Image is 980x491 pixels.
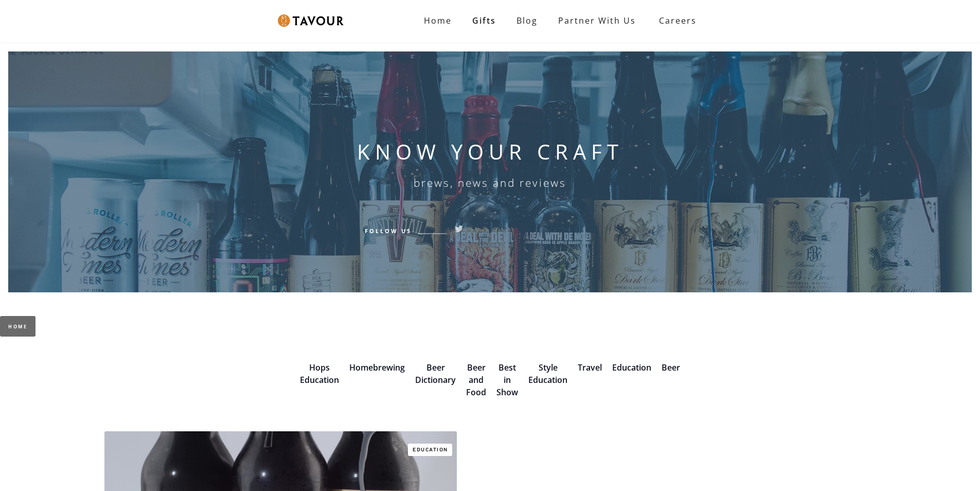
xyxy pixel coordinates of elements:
[612,362,651,373] a: Education
[466,362,486,398] a: Beer and Food
[414,177,566,189] h6: brews, news and reviews
[662,362,680,373] a: Beer
[349,362,405,373] a: Homebrewing
[414,10,462,31] a: Home
[415,362,456,385] a: Beer Dictionary
[300,362,339,385] a: Hops Education
[528,362,567,385] a: Style Education
[506,10,548,31] a: Blog
[659,10,697,31] strong: Careers
[365,226,412,235] h6: Follow Us
[496,362,518,398] a: Best in Show
[462,10,506,31] a: Gifts
[408,444,452,456] a: Education
[646,6,704,35] a: Careers
[357,139,623,164] h1: KNOW YOUR CRAFT
[548,10,646,31] a: Partner with Us
[578,362,602,373] a: Travel
[424,15,452,26] strong: Home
